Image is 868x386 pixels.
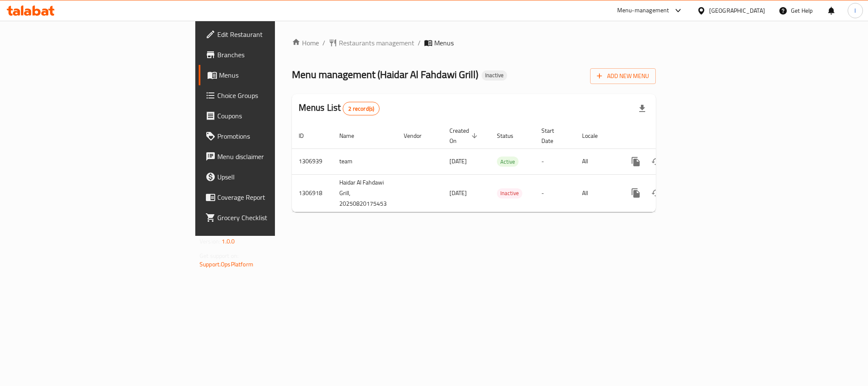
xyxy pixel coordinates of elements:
a: Coupons [199,106,340,126]
span: [DATE] [449,156,467,167]
span: Add New Menu [597,71,649,81]
button: Change Status [646,183,666,203]
div: [GEOGRAPHIC_DATA] [709,6,765,15]
span: l [854,6,856,15]
button: more [626,183,646,203]
a: Coverage Report [199,187,340,207]
a: Menu disclaimer [199,146,340,167]
a: Branches [199,45,340,65]
a: Grocery Checklist [199,207,340,228]
div: Export file [632,98,652,119]
span: Inactive [497,188,522,198]
span: 2 record(s) [343,105,379,113]
button: Add New Menu [590,68,656,84]
h2: Menus List [299,101,380,115]
span: Branches [217,50,333,60]
button: more [626,151,646,172]
a: Choice Groups [199,85,340,106]
div: Inactive [482,70,507,81]
div: Active [497,157,519,167]
span: Vendor [404,131,433,141]
span: Start Date [541,126,565,146]
td: All [575,174,619,212]
span: Coverage Report [217,192,333,202]
span: Choice Groups [217,90,333,101]
button: Change Status [646,151,666,172]
a: Restaurants management [329,38,414,48]
span: Grocery Checklist [217,213,333,223]
td: All [575,148,619,174]
span: Edit Restaurant [217,29,333,39]
span: Coupons [217,111,333,121]
span: ID [299,131,315,141]
a: Edit Restaurant [199,24,340,45]
span: Menus [434,38,454,48]
div: Total records count [343,102,380,115]
span: Status [497,131,524,141]
a: Upsell [199,167,340,187]
span: Menu management ( Haidar Al Fahdawi Grill ) [292,65,478,84]
td: - [535,148,575,174]
li: / [418,38,421,48]
td: team [333,148,397,174]
a: Menus [199,65,340,85]
span: Get support on: [200,250,238,261]
span: Menu disclaimer [217,151,333,162]
td: - [535,174,575,212]
span: Menus [219,70,333,80]
span: Name [339,131,365,141]
span: Locale [582,131,609,141]
span: Upsell [217,172,333,182]
span: Created On [449,126,480,146]
span: Active [497,157,519,167]
a: Promotions [199,126,340,146]
span: Version: [200,236,220,247]
span: [DATE] [449,187,467,199]
table: enhanced table [292,123,714,212]
a: Support.OpsPlatform [200,259,253,270]
span: Promotions [217,131,333,141]
nav: breadcrumb [292,38,656,48]
span: Restaurants management [339,38,414,48]
th: Actions [619,123,714,149]
td: Haidar Al Fahdawi Grill, 20250820175453 [333,174,397,212]
div: Menu-management [617,6,669,16]
span: 1.0.0 [222,236,235,247]
span: Inactive [482,72,507,79]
